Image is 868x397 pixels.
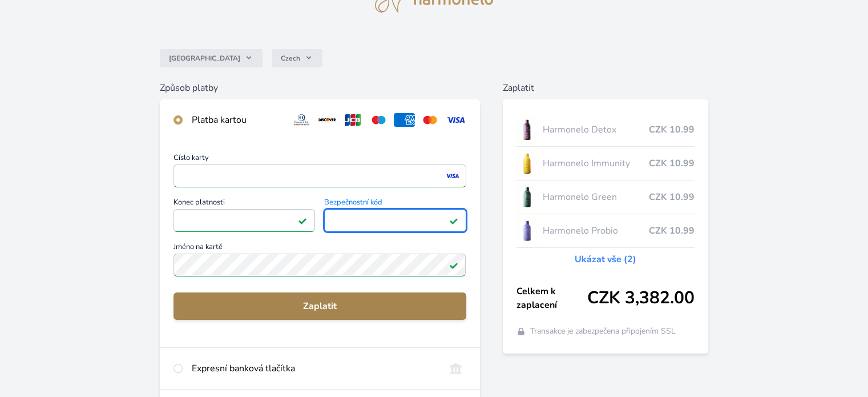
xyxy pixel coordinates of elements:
img: amex.svg [394,113,415,127]
div: Platba kartou [192,113,282,127]
img: mc.svg [419,113,441,127]
div: Expresní banková tlačítka [192,362,435,375]
img: DETOX_se_stinem_x-lo.jpg [516,115,538,144]
span: Harmonelo Detox [542,123,648,137]
button: Zaplatit [173,292,466,320]
span: Konec platnosti [173,199,315,209]
img: Platné pole [298,216,307,225]
span: Celkem k zaplacení [516,284,587,312]
span: CZK 10.99 [649,123,695,137]
span: Bezpečnostní kód [324,199,466,209]
span: Transakce je zabezpečena připojením SSL [530,326,676,337]
a: Ukázat vše (2) [575,252,636,266]
span: CZK 3,382.00 [587,288,695,308]
span: Harmonelo Immunity [542,157,648,170]
span: Czech [281,54,300,63]
iframe: Iframe pro bezpečnostní kód [329,212,461,228]
h6: Zaplatit [503,81,708,95]
img: CLEAN_PROBIO_se_stinem_x-lo.jpg [516,216,538,245]
span: CZK 10.99 [649,157,695,170]
span: CZK 10.99 [649,224,695,238]
img: visa [445,171,460,181]
img: diners.svg [291,113,312,127]
span: [GEOGRAPHIC_DATA] [169,54,240,63]
img: onlineBanking_CZ.svg [445,362,466,375]
img: discover.svg [317,113,338,127]
iframe: Iframe pro datum vypršení platnosti [179,212,310,228]
img: Platné pole [449,216,458,225]
span: Číslo karty [173,154,466,165]
span: Jméno na kartě [173,243,466,254]
img: CLEAN_GREEN_se_stinem_x-lo.jpg [516,183,538,211]
img: maestro.svg [368,113,389,127]
img: jcb.svg [342,113,364,127]
h6: Způsob platby [160,81,479,95]
img: visa.svg [445,113,466,127]
span: Harmonelo Probio [542,224,648,238]
span: CZK 10.99 [649,190,695,204]
iframe: Iframe pro číslo karty [179,168,461,184]
input: Jméno na kartěPlatné pole [173,254,466,276]
button: [GEOGRAPHIC_DATA] [160,49,263,67]
img: IMMUNITY_se_stinem_x-lo.jpg [516,149,538,178]
button: Czech [272,49,322,67]
img: Platné pole [449,260,458,270]
span: Harmonelo Green [542,190,648,204]
span: Zaplatit [183,299,457,313]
